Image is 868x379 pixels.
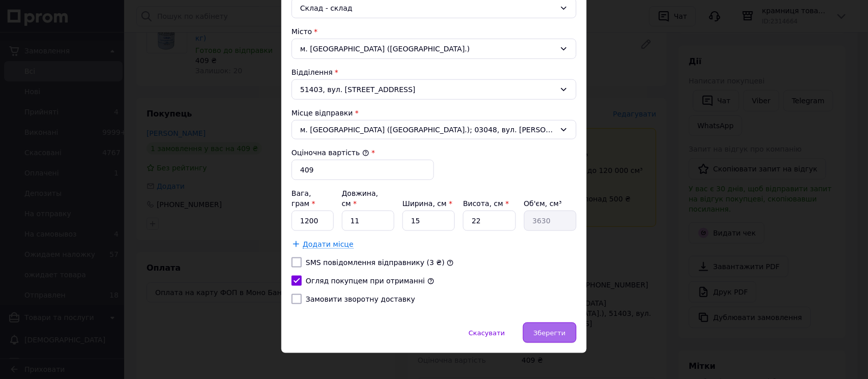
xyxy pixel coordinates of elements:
label: Ширина, см [402,199,452,208]
label: SMS повідомлення відправнику (3 ₴) [306,258,445,267]
label: Оціночна вартість [292,149,369,157]
span: Скасувати [469,329,505,337]
label: Вага, грам [292,189,315,208]
label: Довжина, см [342,189,379,208]
div: Склад - склад [300,3,556,14]
div: м. [GEOGRAPHIC_DATA] ([GEOGRAPHIC_DATA].) [292,39,576,59]
div: Відділення [292,67,576,77]
div: Об'єм, см³ [524,198,576,209]
span: Зберегти [534,329,566,337]
label: Висота, см [463,199,509,208]
div: Місце відправки [292,108,576,118]
label: Замовити зворотну доставку [306,295,415,303]
span: м. [GEOGRAPHIC_DATA] ([GEOGRAPHIC_DATA].); 03048, вул. [PERSON_NAME][STREET_ADDRESS] [300,125,556,135]
span: Додати місце [303,240,354,249]
div: Місто [292,26,576,37]
label: Огляд покупцем при отриманні [306,277,425,285]
div: 51403, вул. [STREET_ADDRESS] [292,79,576,100]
